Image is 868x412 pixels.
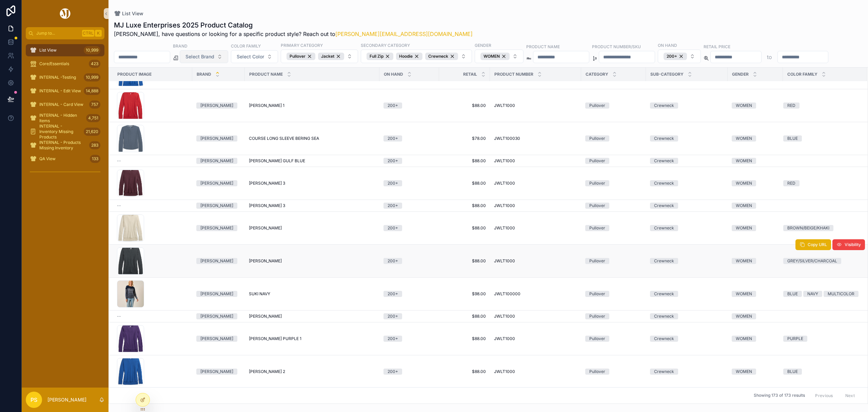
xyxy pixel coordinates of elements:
a: List View10,999 [26,44,104,56]
div: Crewneck [654,291,674,297]
span: INTERNAL - Products Missing Inventory [39,140,86,151]
a: 200+ [383,102,435,109]
a: Crewneck [650,180,724,186]
span: Product Image [117,72,152,77]
a: RED [783,180,859,186]
a: WOMEN [732,369,779,375]
a: $88.00 [443,336,486,341]
span: INTERNAL -Testing [39,75,76,80]
a: Crewneck [650,102,724,109]
span: Showing 173 of 173 results [754,393,805,398]
a: $88.00 [443,258,486,264]
a: Crewneck [650,313,724,319]
a: [PERSON_NAME] [196,135,241,142]
div: 200+ [388,336,398,342]
div: 200+ [388,158,398,164]
div: NAVY [807,291,818,297]
a: Pullover [585,291,642,297]
a: JWLT1000 [494,258,577,264]
span: [PERSON_NAME], have questions or looking for a specific product style? Reach out to [114,30,473,38]
a: WOMEN [732,158,779,164]
span: Retail [463,72,477,77]
span: QA View [39,156,56,162]
a: WOMEN [732,180,779,186]
a: [PERSON_NAME] GULF BLUE [249,158,375,164]
span: $88.00 [443,103,486,108]
div: 10,999 [84,73,100,81]
label: Retail Price [704,43,730,50]
span: Category [586,72,608,77]
label: On Hand [658,42,677,48]
label: Secondary Category [361,42,410,48]
div: [PERSON_NAME] [200,203,233,209]
div: WOMEN [736,369,752,375]
div: 200+ [388,180,398,186]
div: [PERSON_NAME] [200,291,233,297]
button: Unselect PULLOVER [287,53,315,60]
a: Pullover [585,258,642,264]
a: [PERSON_NAME] [196,180,241,186]
button: Jump to...CtrlK [26,27,104,39]
button: Select Button [180,50,228,63]
p: to [767,53,772,61]
div: Pullover [589,203,605,209]
a: SUKI NAVY [249,291,375,297]
div: 200+ [388,313,398,319]
div: Pullover [589,135,605,142]
div: Pullover [589,291,605,297]
a: PURPLE [783,336,859,342]
a: RED [783,102,859,109]
div: 10,999 [84,46,100,54]
a: $88.00 [443,369,486,374]
div: Pullover [589,258,605,264]
a: 200+ [383,203,435,209]
div: Crewneck [654,369,674,375]
div: WOMEN [736,102,752,109]
div: Crewneck [425,53,458,60]
a: WOMEN [732,336,779,342]
div: WOMEN [736,336,752,342]
div: [PERSON_NAME] [200,225,233,231]
span: Copy URL [808,242,827,247]
h1: MJ Luxe Enterprises 2025 Product Catalog [114,20,473,30]
a: 200+ [383,291,435,297]
a: INTERNAL - Inventory Missing Products21,620 [26,126,104,138]
label: Gender [475,42,491,48]
div: Pullover [287,53,315,60]
div: 14,888 [84,87,100,95]
span: [PERSON_NAME] [249,314,282,319]
div: 200+ [388,291,398,297]
div: [PERSON_NAME] [200,258,233,264]
a: Pullover [585,369,642,375]
div: Crewneck [654,158,674,164]
div: Pullover [589,158,605,164]
a: Crewneck [650,291,724,297]
span: $78.00 [443,136,486,141]
span: SUKI NAVY [249,291,270,297]
a: 200+ [383,135,435,142]
a: Crewneck [650,158,724,164]
a: -- [117,203,188,208]
span: PS [31,396,37,404]
a: [PERSON_NAME] 3 [249,181,375,186]
div: 423 [89,60,100,68]
a: [PERSON_NAME] [196,225,241,231]
span: JWLT1000 [494,158,515,164]
a: Pullover [585,158,642,164]
div: BROWN/BEIGE/KHAKI [787,225,829,231]
span: JWLT1000 [494,181,515,186]
div: 200+ [664,53,687,60]
a: $88.00 [443,158,486,164]
a: INTERNAL - Products Missing Inventory283 [26,139,104,151]
span: $88.00 [443,181,486,186]
div: BLUE [787,135,798,142]
a: WOMEN [732,313,779,319]
span: Gender [732,72,749,77]
button: Unselect WOMEN [480,53,510,60]
button: Unselect JACKET [318,53,344,60]
span: JWLT1000 [494,225,515,231]
a: $88.00 [443,314,486,319]
a: GREY/SILVER/CHARCOAL [783,258,859,264]
div: Pullover [589,369,605,375]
